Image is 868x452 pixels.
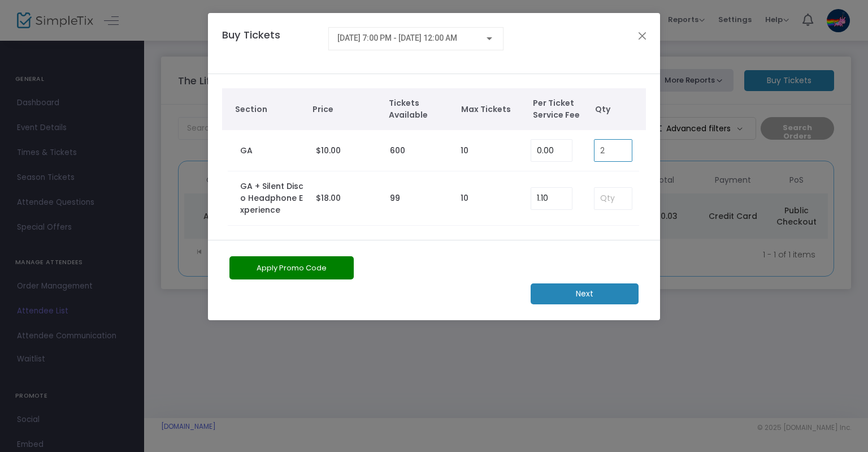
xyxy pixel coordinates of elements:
[461,192,468,204] label: 10
[235,104,302,115] span: Section
[390,192,400,204] label: 99
[229,256,354,279] button: Apply Promo Code
[531,283,639,304] m-button: Next
[531,140,572,161] input: Enter Service Fee
[316,145,341,156] span: $10.00
[461,104,522,115] span: Max Tickets
[240,180,305,216] label: GA + Silent Disco Headphone Experience
[390,145,405,157] label: 600
[531,188,572,209] input: Enter Service Fee
[595,104,640,115] span: Qty
[313,104,377,115] span: Price
[533,97,589,121] span: Per Ticket Service Fee
[316,192,341,204] span: $18.00
[337,33,457,42] span: [DATE] 7:00 PM - [DATE] 12:00 AM
[635,28,650,43] button: Close
[216,27,323,59] h4: Buy Tickets
[461,145,468,157] label: 10
[594,140,632,161] input: Qty
[594,188,632,209] input: Qty
[389,97,450,121] span: Tickets Available
[240,145,253,157] label: GA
